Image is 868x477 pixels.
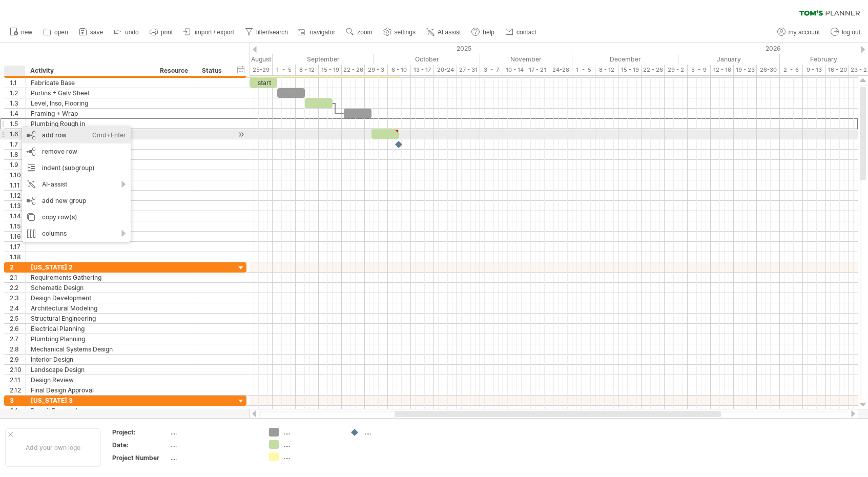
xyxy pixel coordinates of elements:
div: Level, Inso, Flooring [31,98,150,108]
div: 27 - 31 [457,65,480,75]
div: 1.12 [10,191,25,200]
div: add row [22,127,131,143]
span: help [483,29,494,36]
div: 1.14 [10,211,25,221]
div: start [250,78,277,88]
div: Final Design Approval [31,385,150,395]
div: 3.1 [10,406,25,416]
div: 29 - 2 [665,65,688,75]
span: zoom [357,29,372,36]
a: new [7,26,35,39]
div: columns [22,225,131,242]
div: 2.8 [10,344,25,354]
span: navigator [310,29,335,36]
a: log out [828,26,863,39]
span: settings [395,29,416,36]
div: December 2025 [572,54,678,65]
div: 13 - 17 [411,65,434,75]
div: 1.15 [10,221,25,231]
div: 15 - 19 [618,65,642,75]
div: 2.6 [10,324,25,334]
a: zoom [343,26,375,39]
div: AI-assist [22,176,131,193]
div: 2 - 6 [780,65,803,75]
div: 8 - 12 [595,65,618,75]
div: 1 - 5 [273,65,296,75]
div: 9 - 13 [803,65,826,75]
span: new [21,29,32,36]
span: AI assist [438,29,461,36]
div: Activity [30,66,149,76]
div: Structural Engineering [31,314,150,323]
div: 2.4 [10,303,25,313]
div: 6 - 10 [388,65,411,75]
div: 1.16 [10,232,25,241]
div: 12 - 16 [711,65,734,75]
div: 22 - 26 [342,65,365,75]
div: 1.9 [10,160,25,170]
a: contact [503,26,540,39]
span: save [90,29,103,36]
div: Date: [112,441,169,449]
div: Mechanical Systems Design [31,344,150,354]
div: Resource [160,66,191,76]
div: October 2025 [374,54,480,65]
div: .... [171,428,257,437]
div: 19 - 23 [734,65,757,75]
div: Add your own logo [5,428,101,467]
div: 1.17 [10,242,25,252]
div: 3 - 7 [480,65,503,75]
div: Permit Research [31,406,150,416]
div: Landscape Design [31,365,150,375]
div: September 2025 [273,54,374,65]
div: Cmd+Enter [92,127,126,143]
a: import / export [181,26,237,39]
div: 20-24 [434,65,457,75]
a: settings [381,26,419,39]
div: 1.5 [10,119,25,129]
span: my account [789,29,820,36]
div: 10 - 14 [503,65,526,75]
a: filter/search [242,26,291,39]
div: 1.8 [10,150,25,159]
div: 1.2 [10,88,25,98]
div: 2.5 [10,314,25,323]
div: 15 - 19 [319,65,342,75]
div: 24-28 [549,65,572,75]
div: 2 [10,262,25,272]
div: [US_STATE] 2 [31,262,150,272]
div: .... [284,428,340,437]
div: 2.1 [10,273,25,282]
span: log out [842,29,860,36]
div: add new group [22,193,131,209]
div: 2.3 [10,293,25,303]
div: Interior Design [31,355,150,364]
div: Requirements Gathering [31,273,150,282]
div: 1.13 [10,201,25,211]
div: .... [284,452,340,461]
div: 1.18 [10,252,25,262]
a: help [469,26,498,39]
div: 2.12 [10,385,25,395]
div: 1.4 [10,109,25,118]
div: copy row(s) [22,209,131,225]
div: 25-29 [250,65,273,75]
div: 17 - 21 [526,65,549,75]
div: .... [284,440,340,449]
span: print [161,29,173,36]
div: 2.10 [10,365,25,375]
div: indent (subgroup) [22,160,131,176]
div: 2.7 [10,334,25,344]
div: 5 - 9 [688,65,711,75]
span: open [54,29,68,36]
div: November 2025 [480,54,572,65]
div: Purlins + Galv Sheet [31,88,150,98]
div: 16 - 20 [826,65,849,75]
div: Status [202,66,224,76]
div: .... [171,441,257,449]
a: save [76,26,106,39]
div: 1.6 [10,129,25,139]
div: Schematic Design [31,283,150,293]
div: Fabricate Base [31,78,150,88]
div: 1.3 [10,98,25,108]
